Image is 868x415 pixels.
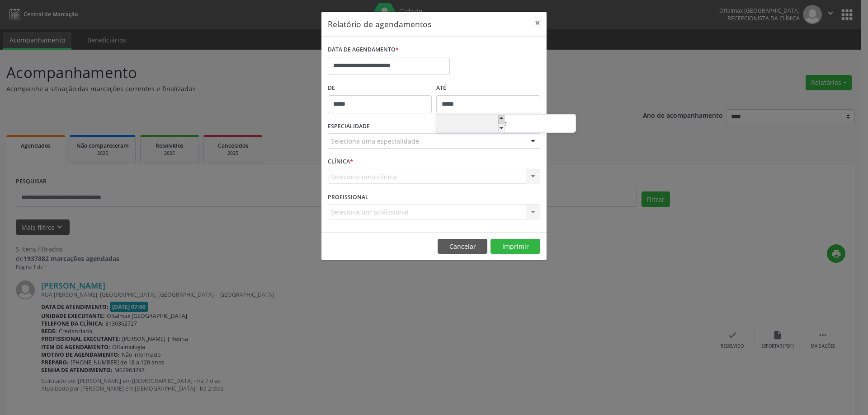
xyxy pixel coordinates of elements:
h5: Relatório de agendamentos [328,18,431,30]
label: DATA DE AGENDAMENTO [328,43,399,57]
label: PROFISSIONAL [328,190,368,204]
label: ESPECIALIDADE [328,120,370,134]
label: ATÉ [436,81,540,95]
span: Seleciona uma especialidade [331,136,419,146]
button: Close [528,12,547,34]
span: : [505,114,507,132]
label: CLÍNICA [328,155,353,169]
input: Hour [436,115,505,133]
input: Minute [507,115,576,133]
button: Imprimir [491,239,540,254]
button: Cancelar [438,239,487,254]
label: De [328,81,432,95]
